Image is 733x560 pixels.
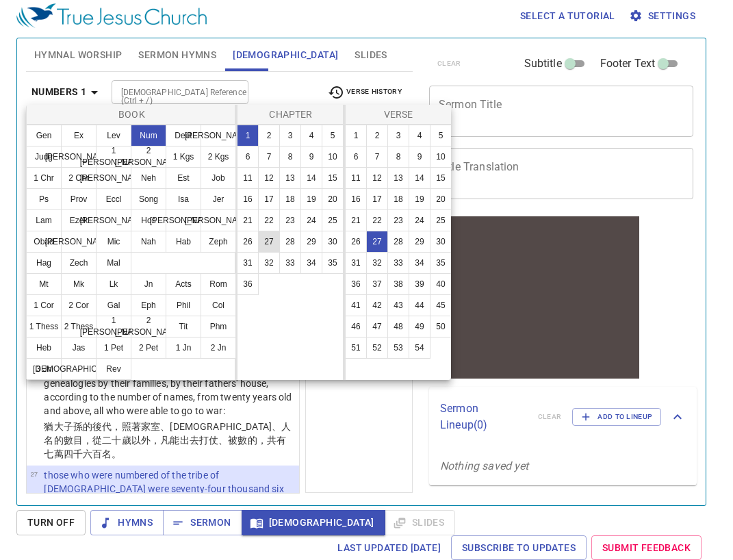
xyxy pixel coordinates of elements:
[258,125,280,147] button: 2
[279,167,301,189] button: 13
[96,252,131,274] button: Mal
[387,231,409,253] button: 28
[26,146,62,168] button: Judg
[366,316,388,338] button: 47
[258,146,280,168] button: 7
[131,231,166,253] button: Nah
[131,188,166,210] button: Song
[322,188,344,210] button: 20
[430,125,452,147] button: 5
[131,337,166,359] button: 2 Pet
[166,231,201,253] button: Hab
[366,146,388,168] button: 7
[166,146,201,168] button: 1 Kgs
[345,231,367,253] button: 26
[166,188,201,210] button: Isa
[96,188,131,210] button: Eccl
[131,294,166,316] button: Eph
[96,294,131,316] button: Gal
[430,188,452,210] button: 20
[387,294,409,316] button: 43
[61,273,97,295] button: Mk
[430,252,452,274] button: 35
[26,273,62,295] button: Mt
[300,209,322,231] button: 24
[258,188,280,210] button: 17
[430,273,452,295] button: 40
[345,146,367,168] button: 6
[387,337,409,359] button: 53
[345,167,367,189] button: 11
[237,273,259,295] button: 36
[366,188,388,210] button: 17
[409,167,430,189] button: 14
[366,337,388,359] button: 52
[201,125,236,147] button: [PERSON_NAME]
[237,209,259,231] button: 21
[409,231,430,253] button: 29
[345,252,367,274] button: 31
[322,146,344,168] button: 10
[409,209,430,231] button: 24
[387,252,409,274] button: 33
[26,209,62,231] button: Lam
[61,146,97,168] button: [PERSON_NAME]
[26,252,62,274] button: Hag
[279,125,301,147] button: 3
[201,167,236,189] button: Job
[366,252,388,274] button: 32
[201,294,236,316] button: Col
[61,125,97,147] button: Ex
[201,273,236,295] button: Rom
[26,294,62,316] button: 1 Cor
[345,316,367,338] button: 46
[366,294,388,316] button: 42
[387,273,409,295] button: 38
[96,231,131,253] button: Mic
[300,252,322,274] button: 34
[322,125,344,147] button: 5
[366,231,388,253] button: 27
[322,252,344,274] button: 35
[279,252,301,274] button: 33
[26,337,62,359] button: Heb
[258,252,280,274] button: 32
[131,316,166,338] button: 2 [PERSON_NAME]
[131,125,166,147] button: Num
[61,188,97,210] button: Prov
[240,107,342,121] p: Chapter
[26,231,62,253] button: Obad
[409,273,430,295] button: 39
[201,188,236,210] button: Jer
[166,337,201,359] button: 1 Jn
[201,209,236,231] button: [PERSON_NAME]
[279,209,301,231] button: 23
[61,209,97,231] button: Ezek
[166,294,201,316] button: Phil
[166,167,201,189] button: Est
[29,107,234,121] p: Book
[61,316,97,338] button: 2 Thess
[237,125,259,147] button: 1
[96,167,131,189] button: [PERSON_NAME]
[430,209,452,231] button: 25
[345,188,367,210] button: 16
[430,167,452,189] button: 15
[387,188,409,210] button: 18
[300,231,322,253] button: 29
[366,209,388,231] button: 22
[96,358,131,380] button: Rev
[345,209,367,231] button: 21
[300,146,322,168] button: 9
[279,231,301,253] button: 28
[387,209,409,231] button: 23
[61,294,97,316] button: 2 Cor
[430,231,452,253] button: 30
[409,125,430,147] button: 4
[345,125,367,147] button: 1
[258,231,280,253] button: 27
[366,125,388,147] button: 2
[26,125,62,147] button: Gen
[409,316,430,338] button: 49
[96,273,131,295] button: Lk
